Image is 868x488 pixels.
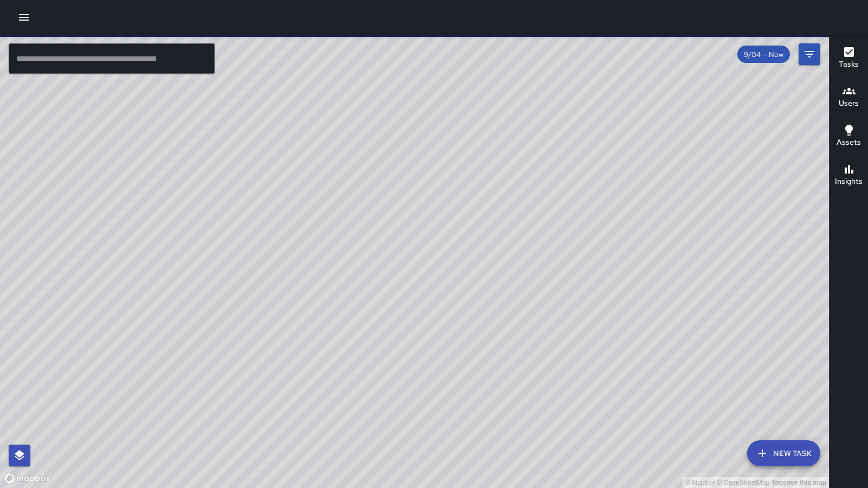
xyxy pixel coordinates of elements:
span: 9/04 — Now [737,50,790,59]
button: New Task [747,440,820,466]
h6: Insights [835,176,863,188]
button: Filters [799,43,820,65]
h6: Users [839,98,859,110]
h6: Tasks [839,59,859,70]
button: Tasks [830,39,868,78]
button: Users [830,78,868,117]
button: Insights [830,156,868,195]
h6: Assets [837,137,861,149]
button: Assets [830,117,868,156]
